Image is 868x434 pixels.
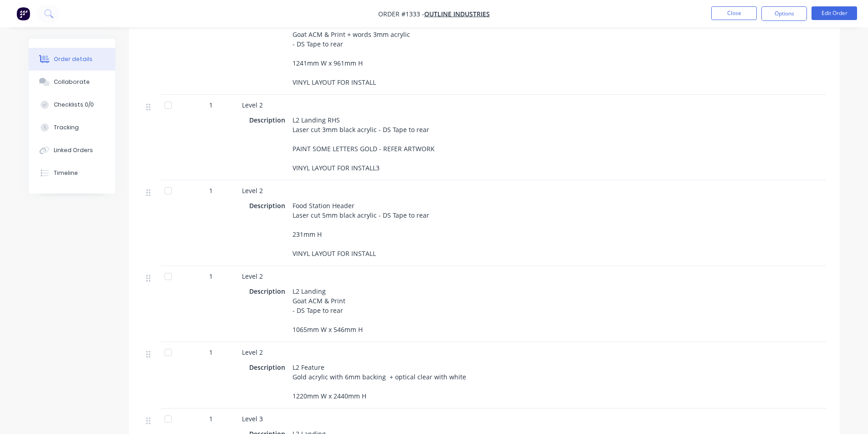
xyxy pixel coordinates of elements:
span: 1 [209,100,213,110]
div: Description [249,361,289,374]
button: Edit Order [812,6,857,20]
button: Close [711,6,757,20]
div: L2 Feature Gold acrylic with 6mm backing + optical clear with white 1220mm W x 2440mm H [289,361,470,403]
div: L2 Landing Goat ACM & Print - DS Tape to rear 1065mm W x 546mm H [289,285,366,336]
span: 1 [209,414,213,424]
span: Level 2 [242,186,263,195]
button: Linked Orders [29,139,115,162]
button: Timeline [29,162,115,184]
div: Tracking [54,123,79,132]
div: Timeline [54,169,78,177]
span: Order #1333 - [378,10,424,18]
button: Options [761,6,807,21]
img: Factory [16,7,30,20]
span: Level 2 [242,101,263,109]
div: Order details [54,55,92,63]
div: Checklists 0/0 [54,101,94,109]
span: Level 3 [242,414,263,423]
span: Level 2 [242,272,263,281]
span: Level 2 [242,348,263,357]
button: Checklists 0/0 [29,93,115,116]
div: L2 Landing Goat ACM & Print + words 3mm acrylic - DS Tape to rear 1241mm W x 961mm H VINYL LAYOUT... [289,18,414,89]
div: Description [249,113,289,127]
button: Tracking [29,116,115,139]
div: L2 Landing RHS Laser cut 3mm black acrylic - DS Tape to rear PAINT SOME LETTERS GOLD - REFER ARTW... [289,113,438,174]
span: 1 [209,347,213,357]
span: 1 [209,186,213,195]
button: Order details [29,48,115,71]
div: Description [249,285,289,298]
div: Description [249,199,289,212]
span: 1 [209,271,213,281]
div: Food Station Header Laser cut 5mm black acrylic - DS Tape to rear 231mm H VINYL LAYOUT FOR INSTALL [289,199,433,260]
div: Linked Orders [54,146,93,154]
div: Collaborate [54,78,90,86]
a: Outline Industries [424,10,490,18]
button: Collaborate [29,71,115,93]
